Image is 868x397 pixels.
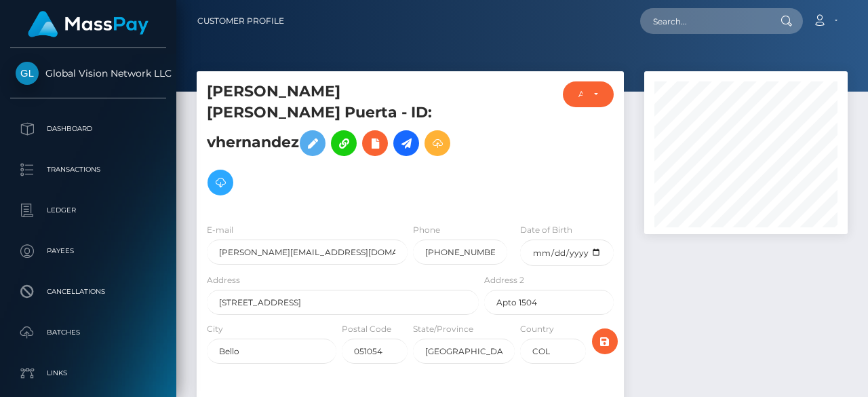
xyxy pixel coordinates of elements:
p: Links [16,363,161,383]
a: Links [10,356,166,390]
label: Date of Birth [520,224,572,236]
p: Payees [16,241,161,261]
label: Country [520,323,554,335]
p: Transactions [16,159,161,180]
label: Postal Code [342,323,391,335]
a: Ledger [10,193,166,227]
label: State/Province [413,323,473,335]
p: Cancellations [16,282,161,302]
label: Phone [413,224,440,236]
a: Batches [10,316,166,349]
img: MassPay Logo [28,11,149,37]
p: Batches [16,322,161,343]
a: Payees [10,234,166,268]
label: Address 2 [484,274,524,286]
a: Transactions [10,153,166,187]
a: Customer Profile [197,7,284,35]
button: ACTIVE [563,81,614,107]
img: Global Vision Network LLC [16,62,39,85]
p: Dashboard [16,119,161,139]
a: Initiate Payout [393,130,419,156]
label: City [207,323,223,335]
h5: [PERSON_NAME] [PERSON_NAME] Puerta - ID: vhernandez [207,81,471,202]
label: E-mail [207,224,233,236]
a: Cancellations [10,275,166,309]
input: Search... [640,8,768,34]
p: Ledger [16,200,161,221]
label: Address [207,274,240,286]
a: Dashboard [10,112,166,146]
div: ACTIVE [578,89,583,100]
span: Global Vision Network LLC [10,67,166,79]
